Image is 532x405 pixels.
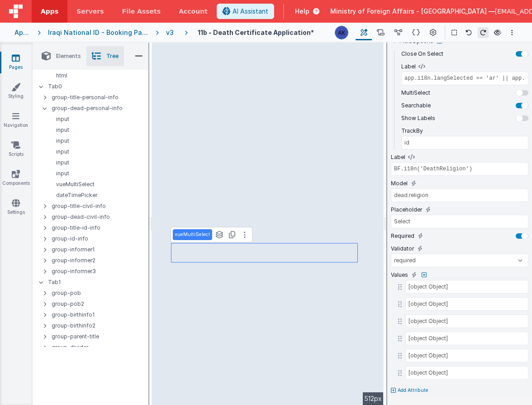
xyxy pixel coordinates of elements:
h4: 11b - Death Certificate Application [198,29,314,36]
p: group-pob2 [52,299,148,309]
p: group-id-info [52,234,148,244]
label: Placeholder [391,206,422,213]
span: Servers [76,7,104,16]
label: Close On Select [401,50,443,58]
p: input [47,148,148,155]
p: input [47,170,148,177]
p: group-title-civil-info [52,201,148,211]
label: Label [391,154,405,161]
p: group-birthinfo2 [52,321,148,331]
span: Help [295,7,309,16]
label: MultiSelect [401,89,430,96]
p: vueMultiSelect [47,181,148,188]
p: group-divider [52,342,148,352]
div: --> [152,43,384,405]
div: Apps [14,28,30,37]
button: AI Assistant [217,4,274,19]
p: vueMultiSelect [175,231,210,238]
p: dateTimePicker [47,192,148,199]
p: html [47,72,148,79]
span: Tree [106,53,119,60]
label: Searchable [401,102,431,109]
p: Tab0 [48,82,148,92]
p: group-dead-civil-info [52,212,148,222]
span: AI Assistant [233,7,268,16]
p: group-title-id-info [52,223,148,233]
p: input [47,116,148,123]
p: input [47,126,148,134]
label: Show Labels [401,115,435,122]
span: File Assets [122,7,161,16]
label: Values [391,271,408,279]
p: group-parent-title [52,332,148,342]
label: Required [391,232,414,240]
div: 512px [363,392,384,405]
label: Label [401,63,416,70]
span: Ministry of Foreign Affairs - [GEOGRAPHIC_DATA] — [330,7,495,16]
span: Apps [41,7,58,16]
p: group-birthinfo1 [52,310,148,320]
p: input [47,137,148,145]
button: Options [507,27,518,38]
p: group-informer1 [52,245,148,255]
p: Tab1 [48,277,148,287]
p: group-informer2 [52,256,148,265]
img: 1f6063d0be199a6b217d3045d703aa70 [335,26,348,39]
p: input [47,159,148,166]
label: TrackBy [401,127,423,135]
p: group-informer3 [52,266,148,276]
span: Elements [56,53,81,60]
p: Add Attribute [398,387,428,394]
div: v3 [166,28,177,37]
label: Validator [391,245,414,252]
label: Model [391,180,408,187]
div: Iraqi National ID - Booking Page [48,28,148,37]
p: group-pob [52,288,148,298]
p: group-dead-personal-info [52,103,148,113]
button: Add Attribute [391,387,528,394]
p: group-title-personal-info [52,92,148,102]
